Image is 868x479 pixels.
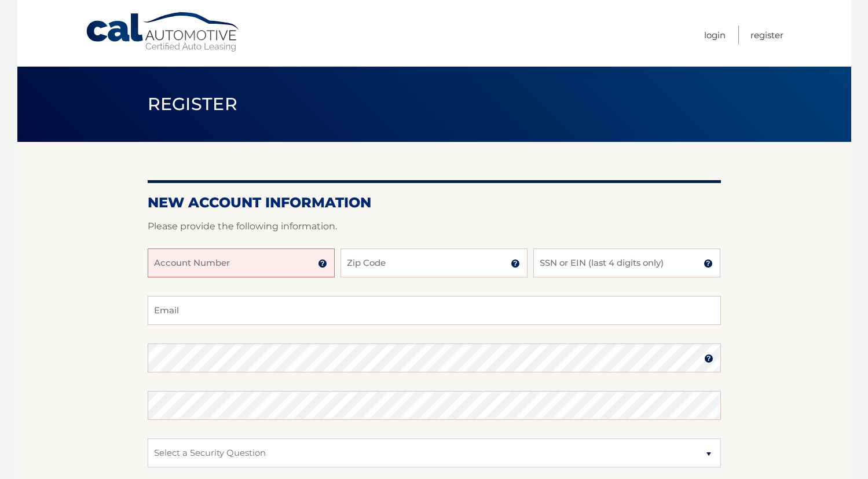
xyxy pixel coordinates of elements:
[533,248,720,277] input: SSN or EIN (last 4 digits only)
[148,296,721,325] input: Email
[148,248,335,277] input: Account Number
[511,259,520,268] img: tooltip.svg
[85,12,241,53] a: Cal Automotive
[340,248,528,277] input: Zip Code
[704,25,726,45] a: Login
[704,354,713,363] img: tooltip.svg
[148,218,721,235] p: Please provide the following information.
[148,93,238,115] span: Register
[148,194,721,211] h2: New Account Information
[704,259,713,268] img: tooltip.svg
[750,25,783,45] a: Register
[318,259,327,268] img: tooltip.svg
